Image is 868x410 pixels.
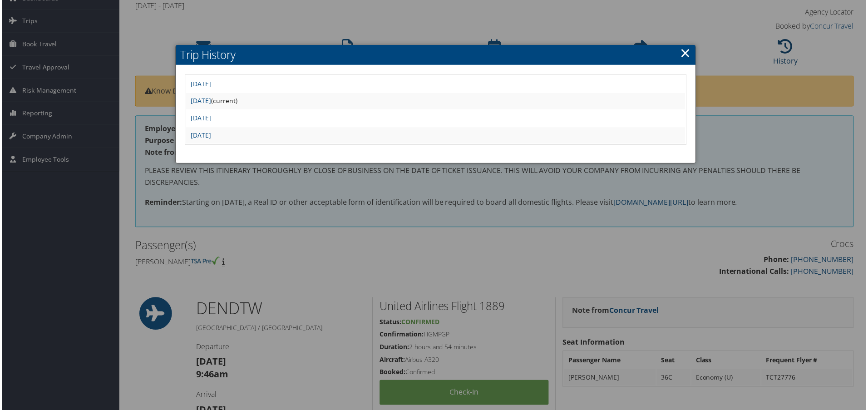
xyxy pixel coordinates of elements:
[190,132,210,140] a: [DATE]
[190,97,210,106] a: [DATE]
[190,114,210,123] a: [DATE]
[190,80,210,89] a: [DATE]
[175,45,697,65] h2: Trip History
[185,94,686,110] td: (current)
[681,44,692,62] a: ×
